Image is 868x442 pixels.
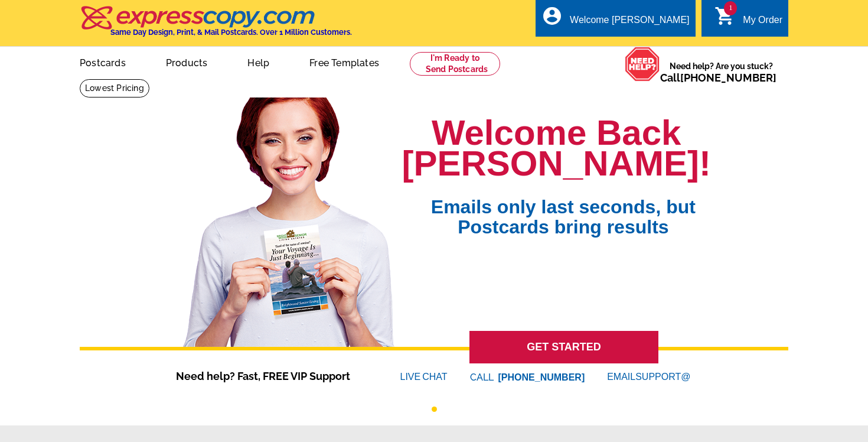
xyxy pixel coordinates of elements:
[176,368,365,384] span: Need help? Fast, FREE VIP Support
[229,48,288,76] a: Help
[61,48,145,76] a: Postcards
[110,28,352,37] h4: Same Day Design, Print, & Mail Postcards. Over 1 Million Customers.
[660,60,782,84] span: Need help? Are you stuck?
[743,15,782,31] div: My Order
[660,71,776,84] span: Call
[714,13,782,28] a: 1 shopping_cart My Order
[176,88,402,347] img: welcome-back-logged-in.png
[400,370,423,384] font: LIVE
[469,331,658,363] a: GET STARTED
[680,71,776,84] a: [PHONE_NUMBER]
[541,5,563,27] i: account_circle
[625,47,660,82] img: help
[402,118,711,179] h1: Welcome Back [PERSON_NAME]!
[400,372,448,382] a: LIVECHAT
[570,15,689,31] div: Welcome [PERSON_NAME]
[714,5,736,27] i: shopping_cart
[80,14,352,37] a: Same Day Design, Print, & Mail Postcards. Over 1 Million Customers.
[432,407,437,412] button: 1 of 1
[291,48,398,76] a: Free Templates
[724,1,737,15] span: 1
[635,370,692,384] font: SUPPORT@
[147,48,227,76] a: Products
[416,179,711,237] span: Emails only last seconds, but Postcards bring results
